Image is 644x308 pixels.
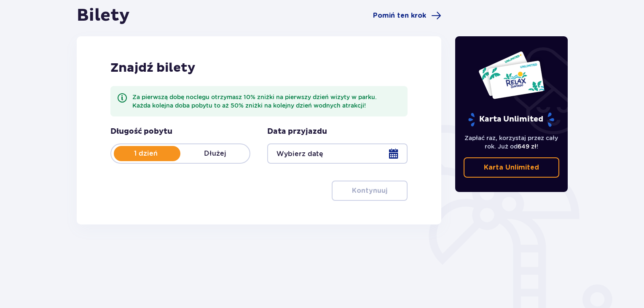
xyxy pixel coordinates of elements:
[332,181,408,201] button: Kontynuuj
[518,143,537,150] span: 649 zł
[467,112,555,127] p: Karta Unlimited
[373,11,441,21] a: Pomiń ten krok
[132,93,401,110] div: Za pierwszą dobę noclegu otrzymasz 10% zniżki na pierwszy dzień wizyty w parku. Każda kolejna dob...
[267,127,327,137] p: Data przyjazdu
[111,149,180,158] p: 1 dzień
[373,11,426,20] span: Pomiń ten krok
[464,134,560,151] p: Zapłać raz, korzystaj przez cały rok. Już od !
[110,60,408,76] h2: Znajdź bilety
[77,5,130,26] h1: Bilety
[180,149,250,158] p: Dłużej
[352,186,387,195] p: Kontynuuj
[110,127,172,137] p: Długość pobytu
[464,157,560,178] a: Karta Unlimited
[484,163,539,172] p: Karta Unlimited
